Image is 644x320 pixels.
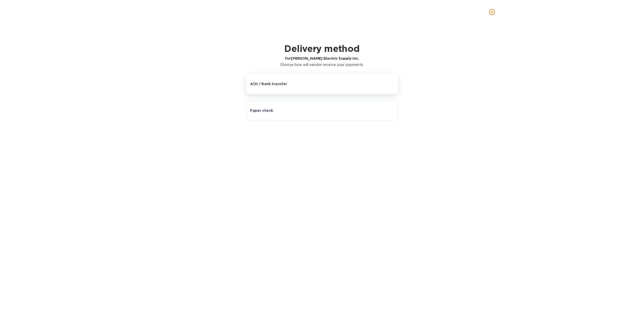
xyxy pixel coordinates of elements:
h1: Delivery method [280,43,364,54]
b: for [PERSON_NAME] Electric Supply Inc. [285,56,359,60]
p: ACH / Bank transfer [250,81,287,86]
button: ACH / Bank transfer [246,74,398,94]
button: Paper check [246,100,398,121]
p: Paper check [250,108,273,113]
button: close [486,6,498,18]
p: Choose how will vendor receive your payments. [280,62,364,67]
